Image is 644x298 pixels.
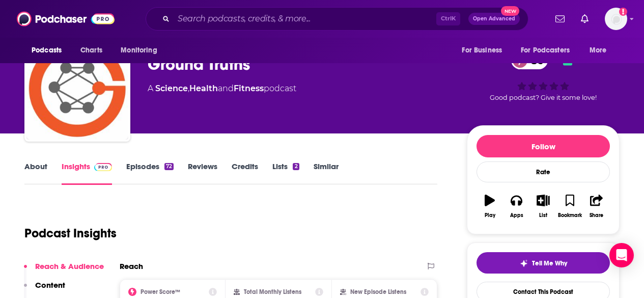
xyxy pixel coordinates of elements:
[521,43,570,58] span: For Podcasters
[558,212,582,219] div: Bookmark
[477,135,610,157] button: Follow
[141,288,180,295] h2: Power Score™
[24,226,117,241] h1: Podcast Insights
[350,288,406,295] h2: New Episode Listens
[188,84,189,93] span: ,
[530,188,556,225] button: List
[272,161,299,185] a: Lists2
[605,8,627,30] button: Show profile menu
[532,259,567,267] span: Tell Me Why
[148,83,296,95] div: A podcast
[80,43,102,58] span: Charts
[189,84,218,93] a: Health
[609,243,634,267] div: Open Intercom Messenger
[514,41,584,60] button: open menu
[462,43,502,58] span: For Business
[32,43,62,58] span: Podcasts
[577,10,593,28] a: Show notifications dropdown
[24,261,104,280] button: Reach & Audience
[468,13,520,25] button: Open AdvancedNew
[24,41,75,60] button: open menu
[485,212,495,219] div: Play
[477,188,503,225] button: Play
[121,43,157,58] span: Monitoring
[146,7,528,31] div: Search podcasts, credits, & more...
[114,41,170,60] button: open menu
[605,8,627,30] img: User Profile
[477,161,610,182] div: Rate
[35,280,65,290] p: Content
[120,261,143,271] h2: Reach
[501,6,519,16] span: New
[155,84,188,93] a: Science
[520,259,528,267] img: tell me why sparkle
[473,16,515,21] span: Open Advanced
[174,11,436,27] input: Search podcasts, credits, & more...
[583,188,610,225] button: Share
[556,188,583,225] button: Bookmark
[218,84,234,93] span: and
[164,163,174,170] div: 72
[503,188,529,225] button: Apps
[490,94,597,101] span: Good podcast? Give it some love!
[551,10,569,28] a: Show notifications dropdown
[35,261,104,271] p: Reach & Audience
[62,161,112,185] a: InsightsPodchaser Pro
[510,212,523,219] div: Apps
[582,41,620,60] button: open menu
[539,212,547,219] div: List
[74,41,108,60] a: Charts
[244,288,301,295] h2: Total Monthly Listens
[126,161,174,185] a: Episodes72
[26,38,128,140] img: Ground Truths
[590,43,607,58] span: More
[477,252,610,274] button: tell me why sparkleTell Me Why
[17,9,115,29] img: Podchaser - Follow, Share and Rate Podcasts
[455,41,515,60] button: open menu
[605,8,627,30] span: Logged in as RussoPartners3
[234,84,264,93] a: Fitness
[436,12,460,25] span: Ctrl K
[188,161,217,185] a: Reviews
[619,8,627,16] svg: Add a profile image
[94,163,112,171] img: Podchaser Pro
[232,161,258,185] a: Credits
[24,161,47,185] a: About
[467,45,620,108] div: 56Good podcast? Give it some love!
[590,212,603,219] div: Share
[293,163,299,170] div: 2
[314,161,339,185] a: Similar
